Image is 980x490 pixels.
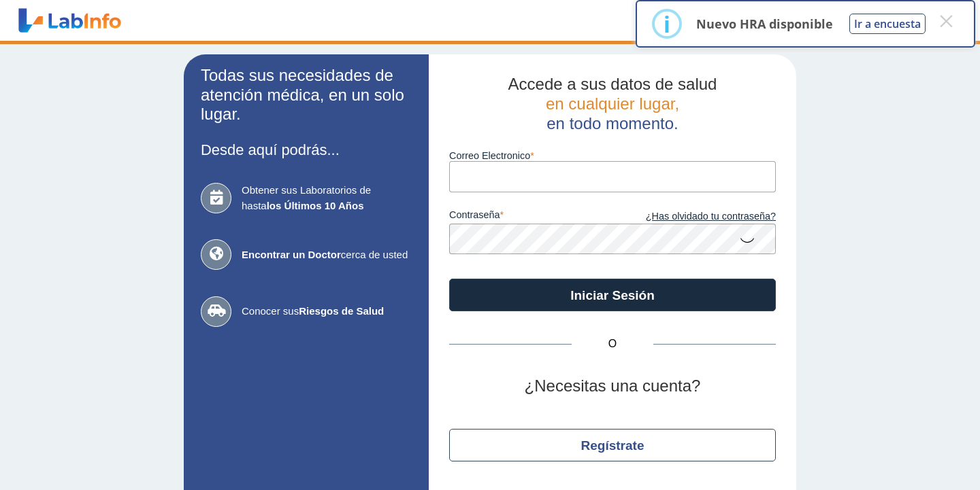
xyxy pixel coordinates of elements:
[242,249,341,260] b: Encontrar un Doctor
[546,94,679,113] span: en cualquier lugar,
[934,9,958,33] button: Close this dialog
[449,279,776,311] button: Iniciar Sesión
[242,304,412,319] span: Conocer sus
[859,437,965,475] iframe: Help widget launcher
[267,200,364,211] b: los Últimos 10 Años
[449,429,776,461] button: Regístrate
[612,209,776,224] a: ¿Has olvidado tu contraseña?
[572,336,653,352] span: O
[849,14,926,34] button: Ir a encuesta
[242,247,412,263] span: cerca de usted
[508,75,717,93] span: Accede a sus datos de salud
[449,209,612,224] label: contraseña
[201,66,412,124] h2: Todas sus necesidades de atención médica, en un solo lugar.
[664,12,670,36] div: i
[242,183,412,213] span: Obtener sus Laboratorios de hasta
[449,150,776,161] label: Correo Electronico
[449,377,776,396] h2: ¿Necesitas una cuenta?
[201,141,412,158] h3: Desde aquí podrás...
[546,114,678,133] span: en todo momento.
[299,305,384,317] b: Riesgos de Salud
[696,16,833,32] p: Nuevo HRA disponible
